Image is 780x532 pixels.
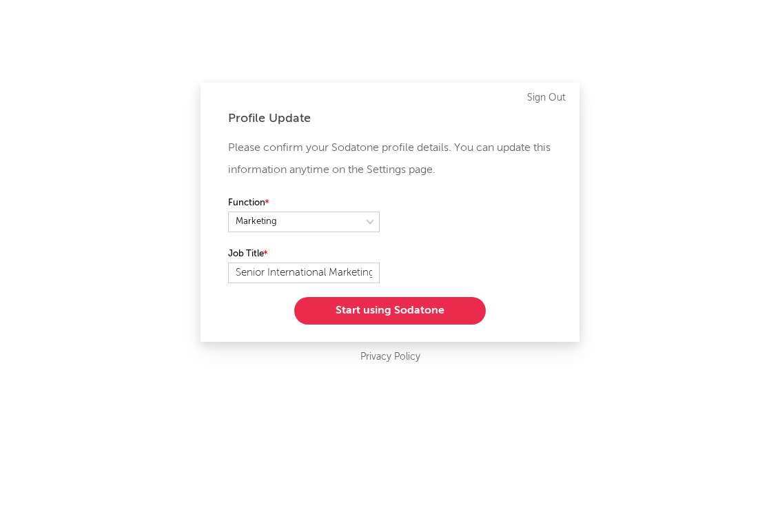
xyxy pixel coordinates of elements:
[228,110,552,127] div: Profile Update
[527,90,566,106] a: Sign Out
[228,137,552,181] p: Please confirm your Sodatone profile details. You can update this information anytime on the Sett...
[360,349,420,366] a: Privacy Policy
[228,195,380,212] label: Function
[228,246,380,263] label: Job Title
[294,297,486,325] button: Start using Sodatone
